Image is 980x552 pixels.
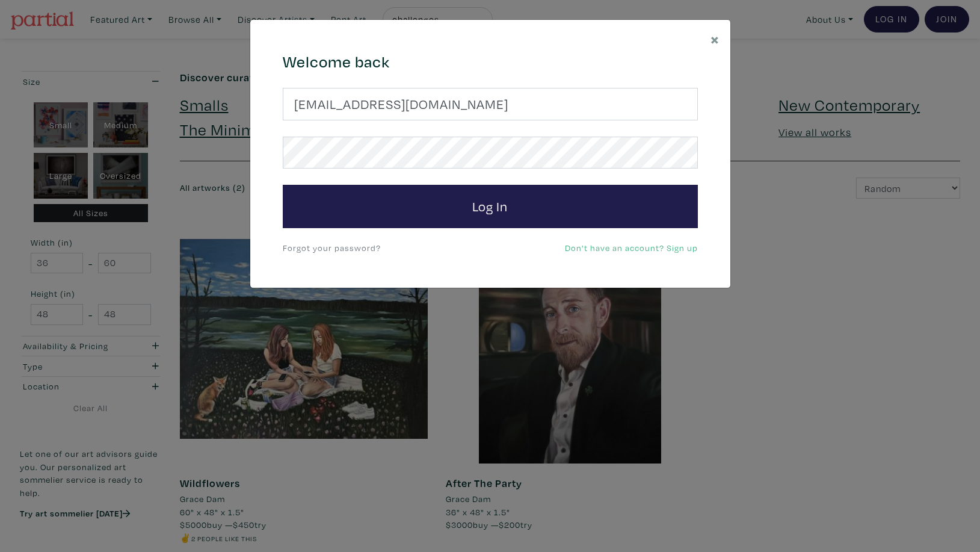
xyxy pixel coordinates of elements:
[710,28,720,49] span: ×
[283,185,698,228] button: Log In
[283,242,381,253] a: Forgot your password?
[283,88,698,120] input: Your email
[700,20,730,58] button: Close
[565,242,698,253] a: Don't have an account? Sign up
[283,52,698,72] h4: Welcome back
